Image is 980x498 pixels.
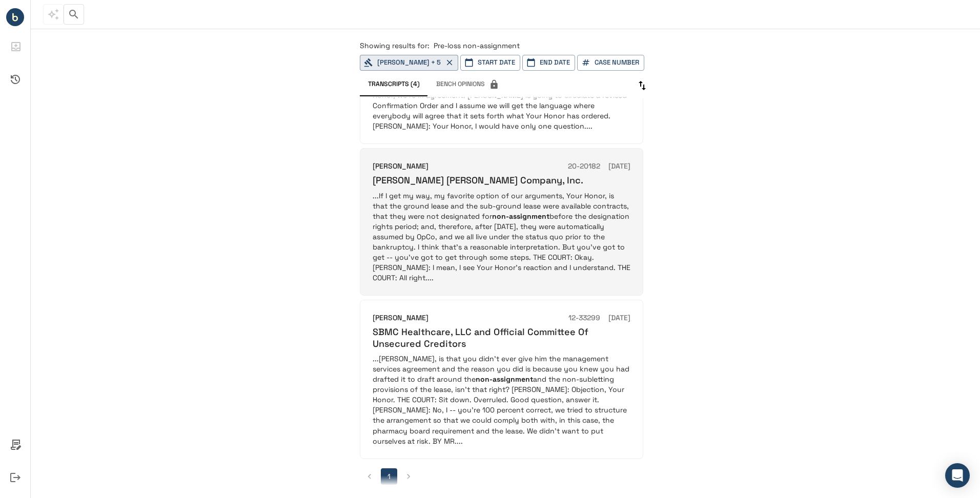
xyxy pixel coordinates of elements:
[360,55,458,71] button: [PERSON_NAME] + 5
[436,79,499,90] span: Bench Opinions
[360,468,643,485] nav: pagination navigation
[522,55,575,71] button: End Date
[381,468,397,485] button: page 1
[428,75,507,94] span: This feature has been disabled by your account admin.
[373,161,428,172] h6: [PERSON_NAME]
[434,41,520,50] span: Pre-loss non-assignment
[373,174,583,186] h6: [PERSON_NAME] [PERSON_NAME] Company, Inc.
[360,75,428,94] button: Transcripts (4)
[373,354,630,446] p: ...[PERSON_NAME], is that you didn’t ever give him the management services agreement and the reas...
[568,161,600,172] h6: 20-20182
[373,191,630,283] p: ...If I get my way, my favorite option of our arguments, Your Honor, is that the ground lease and...
[568,313,600,324] h6: 12-33299
[373,326,630,350] h6: SBMC Healthcare, LLC and Official Committee Of Unsecured Creditors
[360,41,430,50] span: Showing results for:
[608,313,630,324] h6: [DATE]
[476,375,533,384] em: non-assignment
[43,4,64,25] span: This feature has been disabled by your account admin.
[945,463,970,488] div: Open Intercom Messenger
[492,212,549,221] em: non-assignment
[577,55,644,71] button: Case Number
[460,55,520,71] button: Start Date
[608,161,630,172] h6: [DATE]
[373,313,428,324] h6: [PERSON_NAME]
